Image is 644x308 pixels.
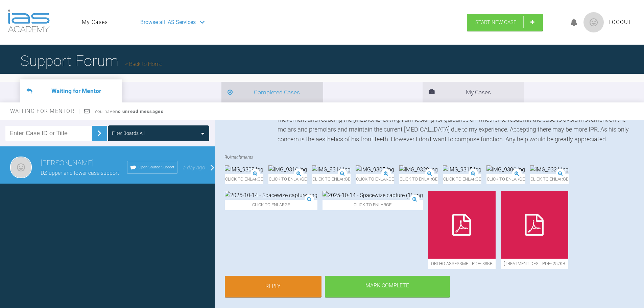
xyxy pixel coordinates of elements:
li: My Cases [423,82,524,102]
span: Click to enlarge [312,174,351,185]
img: 2025-10-14 - Spacewize capture (1).png [323,191,423,200]
span: Waiting for Mentor [10,108,80,114]
img: 2025-10-14 - Spacewize capture.png [225,191,317,200]
a: My Cases [82,18,108,27]
img: IMG_9314.jpg [312,165,351,174]
h3: [PERSON_NAME] [41,158,127,169]
div: Filter Boards: All [112,129,145,137]
span: Click to enlarge [399,174,438,185]
strong: no unread messages [115,109,164,114]
img: IMG_9306.jpg [486,165,525,174]
a: Back to Home [125,61,162,67]
a: Reply [225,276,321,297]
span: Click to enlarge [356,174,394,185]
img: IMG_9315.jpg [443,165,481,174]
li: Waiting for Mentor [20,79,122,102]
span: Click to enlarge [486,174,525,185]
span: DZ upper and lower case support [41,170,119,176]
img: Jessica Kershaw [10,157,32,178]
span: Open Source Support [139,164,174,170]
span: Click to enlarge [443,174,481,185]
span: Start New Case [475,19,517,25]
h4: Attachments [225,153,639,161]
img: logo-light.3e3ef733.png [8,9,50,32]
div: Mark Complete [325,276,450,297]
li: Completed Cases [221,82,323,102]
span: Browse all IAS Services [140,18,196,27]
span: You have [94,109,164,114]
img: profile.png [583,12,604,32]
span: Click to enlarge [268,174,307,185]
span: Click to enlarge [530,174,569,185]
a: Logout [609,18,632,27]
img: chevronRight.28bd32b0.svg [94,128,105,139]
img: IMG_9305.jpg [356,165,394,174]
span: Click to enlarge [323,200,423,210]
img: IMG_9321.jpg [530,165,569,174]
span: a day ago [183,164,205,171]
img: IMG_9328.jpg [399,165,438,174]
span: Click to enlarge [225,174,263,185]
a: Start New Case [467,14,543,31]
span: Click to enlarge [225,200,317,210]
img: IMG_9308.jpg [225,165,263,174]
span: Ortho assessme….pdf - 38KB [428,259,496,269]
span: [Treatment Des….pdf - 257KB [501,259,568,269]
input: Enter Case ID or Title [5,126,92,141]
img: IMG_9316.jpg [268,165,307,174]
h1: Support Forum [20,49,162,73]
